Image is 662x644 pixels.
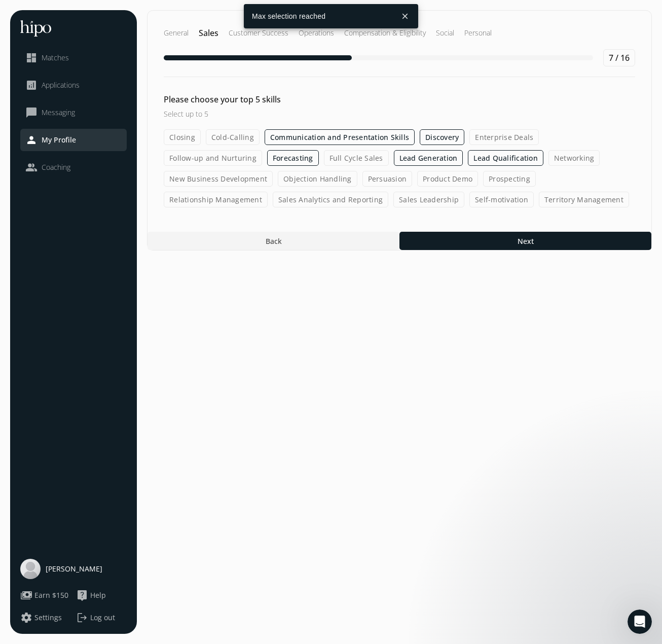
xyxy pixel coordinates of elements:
span: live_help [76,589,88,601]
label: Full Cycle Sales [324,150,389,166]
span: Messaging [42,108,75,118]
h2: Compensation & Eligibility [344,28,426,38]
a: settingsSettings [20,612,71,624]
img: hh-logo-white [20,20,51,37]
h2: Please choose your top 5 skills [164,93,519,105]
h2: Social [436,28,454,38]
span: Log out [90,613,115,623]
label: Persuasion [362,171,413,187]
span: Next [518,236,534,246]
span: payments [20,589,32,601]
button: settingsSettings [20,612,62,624]
span: person [25,134,38,146]
label: New Business Development [164,171,273,187]
label: Objection Handling [278,171,357,187]
label: Sales Analytics and Reporting [273,192,388,207]
label: Forecasting [267,150,319,166]
button: live_helpHelp [76,589,106,601]
label: Self-motivation [469,192,534,207]
span: Matches [42,53,69,63]
button: close [396,7,414,25]
label: Sales Leadership [393,192,464,207]
label: Product Demo [417,171,478,187]
a: personMy Profile [25,134,122,146]
span: chat_bubble_outline [25,106,38,119]
span: Coaching [42,162,70,172]
div: 7 / 16 [603,49,635,66]
label: Cold-Calling [206,129,260,145]
a: chat_bubble_outlineMessaging [25,106,122,119]
span: Earn $150 [34,590,68,600]
label: Discovery [420,129,464,145]
span: Settings [34,613,62,623]
h2: Customer Success [229,28,288,38]
h2: Operations [299,28,334,38]
span: logout [76,612,88,624]
a: peopleCoaching [25,161,122,173]
div: Max selection reached [244,4,396,28]
a: analyticsApplications [25,79,122,91]
span: dashboard [25,52,38,64]
button: paymentsEarn $150 [20,589,68,601]
label: Lead Generation [394,150,463,166]
label: Enterprise Deals [469,129,539,145]
h2: General [164,28,189,38]
label: Prospecting [483,171,536,187]
h2: Personal [464,28,492,38]
span: My Profile [42,135,76,145]
label: Closing [164,129,201,145]
span: Help [90,590,106,600]
span: settings [20,612,32,624]
span: [PERSON_NAME] [46,564,102,574]
span: people [25,161,38,173]
label: Communication and Presentation Skills [265,129,415,145]
h3: Select up to 5 [164,109,519,119]
span: analytics [25,79,38,91]
a: dashboardMatches [25,52,122,64]
label: Lead Qualification [468,150,543,166]
h2: Sales [199,27,218,39]
button: Next [399,232,651,250]
label: Networking [548,150,600,166]
iframe: Intercom live chat [628,610,652,634]
label: Relationship Management [164,192,268,207]
label: Follow-up and Nurturing [164,150,262,166]
span: Applications [42,80,80,90]
button: Back [148,232,399,250]
img: user-photo [20,559,41,579]
button: logoutLog out [76,612,127,624]
span: Back [266,236,282,246]
a: paymentsEarn $150 [20,589,71,601]
a: live_helpHelp [76,589,127,601]
label: Territory Management [539,192,629,207]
